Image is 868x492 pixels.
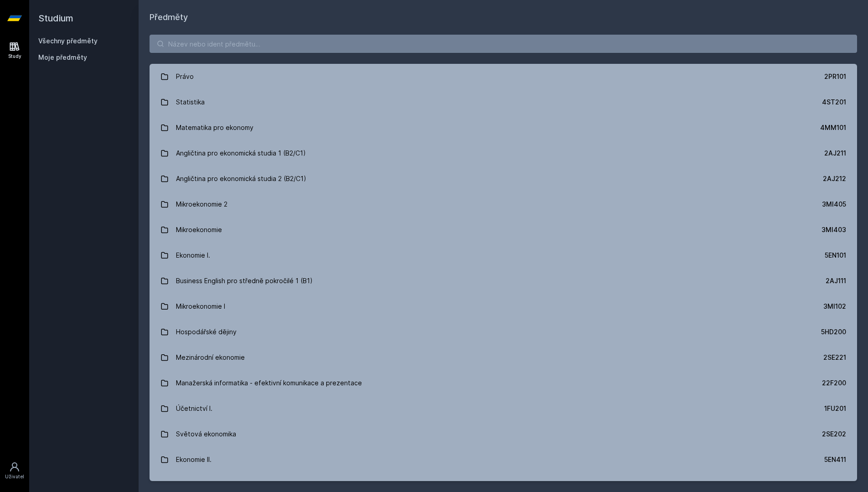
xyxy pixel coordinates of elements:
div: Právo [176,67,194,86]
div: 2AJ212 [823,174,846,183]
div: 4MM101 [820,123,846,132]
a: Mezinárodní ekonomie 2SE221 [150,345,857,370]
div: Angličtina pro ekonomická studia 2 (B2/C1) [176,170,306,188]
a: Právo 2PR101 [150,64,857,89]
div: 2AJ111 [826,276,846,285]
a: Manažerská informatika - efektivní komunikace a prezentace 22F200 [150,370,857,396]
div: Hospodářské dějiny [176,323,237,341]
div: Mezinárodní ekonomie [176,348,245,367]
div: 2AJ211 [824,149,846,158]
a: Ekonomie I. 5EN101 [150,243,857,268]
div: Světová ekonomika [176,425,236,443]
div: 5HD200 [821,327,846,337]
div: Účetnictví I. [176,399,212,418]
div: Ekonomie II. [176,451,212,469]
a: Uživatel [2,457,27,485]
div: Manažerská informatika - efektivní komunikace a prezentace [176,374,362,392]
h1: Předměty [150,11,857,24]
div: 5EN101 [825,251,846,260]
div: Uživatel [5,473,24,480]
div: 22F200 [822,378,846,388]
a: Matematika pro ekonomy 4MM101 [150,115,857,140]
input: Název nebo ident předmětu… [150,35,857,53]
div: 5EN411 [824,455,846,464]
span: Moje předměty [38,53,87,62]
a: Mikroekonomie 3MI403 [150,217,857,243]
a: Angličtina pro ekonomická studia 2 (B2/C1) 2AJ212 [150,166,857,192]
div: Mikroekonomie I [176,297,225,316]
div: Mikroekonomie 2 [176,195,227,213]
div: 4ST201 [822,98,846,107]
a: Business English pro středně pokročilé 1 (B1) 2AJ111 [150,268,857,294]
a: Účetnictví I. 1FU201 [150,396,857,421]
div: Matematika pro ekonomy [176,119,253,137]
div: 1FU201 [824,404,846,413]
div: 2PR101 [824,72,846,81]
a: Světová ekonomika 2SE202 [150,421,857,447]
a: Všechny předměty [38,37,98,45]
div: Statistika [176,93,205,111]
div: 2SE221 [823,353,846,362]
a: Hospodářské dějiny 5HD200 [150,319,857,345]
div: 3MI102 [823,302,846,311]
div: 5EN102 [823,481,846,490]
div: Study [8,53,21,60]
div: 3MI405 [822,200,846,209]
a: Mikroekonomie I 3MI102 [150,294,857,319]
div: 3MI403 [821,225,846,234]
a: Mikroekonomie 2 3MI405 [150,192,857,217]
div: 2SE202 [822,430,846,439]
a: Ekonomie II. 5EN411 [150,447,857,472]
a: Study [2,36,27,64]
div: Mikroekonomie [176,221,222,239]
a: Angličtina pro ekonomická studia 1 (B2/C1) 2AJ211 [150,140,857,166]
div: Angličtina pro ekonomická studia 1 (B2/C1) [176,144,306,162]
div: Business English pro středně pokročilé 1 (B1) [176,272,313,290]
div: Ekonomie I. [176,246,210,264]
a: Statistika 4ST201 [150,89,857,115]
